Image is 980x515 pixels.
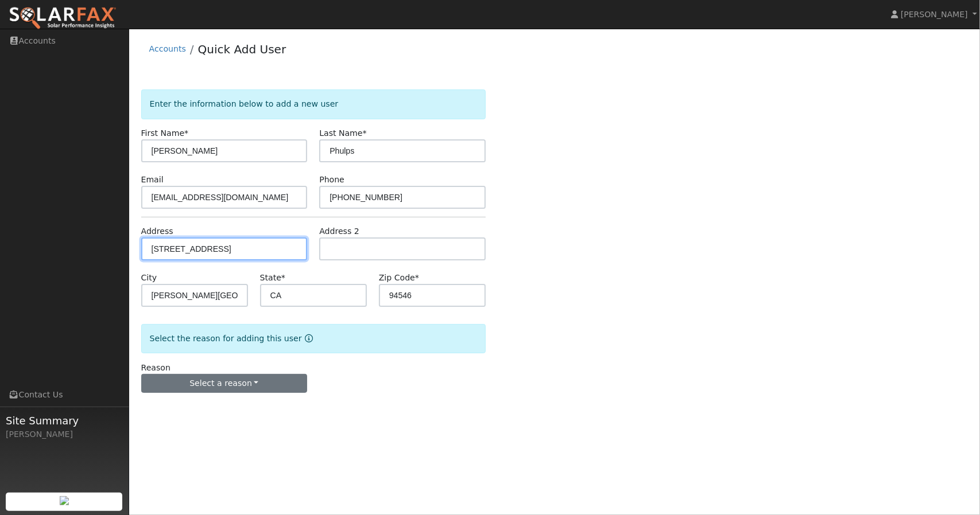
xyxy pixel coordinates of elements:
label: Address 2 [319,225,359,237]
span: Required [415,273,419,282]
button: Select a reason [141,374,308,393]
label: First Name [141,127,189,139]
span: Required [281,273,285,282]
span: Required [184,128,188,138]
label: Zip Code [379,272,419,284]
span: [PERSON_NAME] [901,10,968,19]
div: Enter the information below to add a new user [141,89,486,119]
label: City [141,272,157,284]
a: Quick Add User [198,42,286,56]
a: Reason for new user [302,334,313,343]
div: [PERSON_NAME] [6,428,123,440]
div: Select the reason for adding this user [141,324,486,353]
label: Last Name [319,127,366,139]
span: Required [363,128,367,138]
label: Reason [141,362,171,374]
img: SolarFax [9,6,117,30]
span: Site Summary [6,413,123,428]
label: Address [141,225,173,237]
img: retrieve [60,496,69,505]
label: Phone [319,174,344,186]
label: State [260,272,285,284]
label: Email [141,174,164,186]
a: Accounts [149,44,186,53]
